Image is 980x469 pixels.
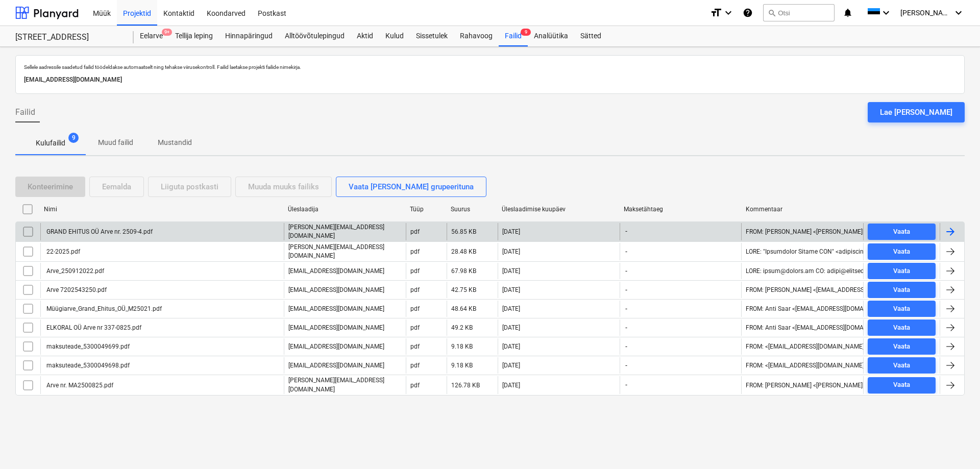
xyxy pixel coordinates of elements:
div: [DATE] [502,343,520,350]
div: Vaata [893,360,910,372]
p: [EMAIL_ADDRESS][DOMAIN_NAME] [288,305,384,313]
button: Vaata [868,282,936,298]
button: Vaata [868,224,936,240]
div: pdf [410,267,420,275]
div: pdf [410,362,420,369]
button: Vaata [PERSON_NAME] grupeerituna [336,177,486,197]
span: - [624,381,628,389]
div: [DATE] [502,305,520,312]
button: Vaata [868,263,936,279]
span: Failid [15,106,35,118]
div: Vaata [893,303,910,315]
i: keyboard_arrow_down [880,7,892,19]
div: maksuteade_5300049699.pdf [45,343,130,350]
iframe: Chat Widget [929,420,980,469]
button: Vaata [868,377,936,393]
div: pdf [410,248,420,255]
p: [EMAIL_ADDRESS][DOMAIN_NAME] [288,267,384,276]
span: - [624,286,628,294]
i: keyboard_arrow_down [722,7,734,19]
button: Vaata [868,319,936,336]
a: Tellija leping [169,26,219,46]
div: Kommentaar [746,206,860,213]
div: [DATE] [502,228,520,235]
div: Vaata [893,322,910,334]
div: Vaata [PERSON_NAME] grupeerituna [349,180,474,193]
div: Müügiarve_Grand_Ehitus_OÜ_M25021.pdf [45,305,162,312]
div: [DATE] [502,267,520,275]
div: [DATE] [502,248,520,255]
div: Vaata [893,379,910,391]
div: Maksetähtaeg [624,206,738,213]
i: Abikeskus [743,7,753,19]
a: Rahavoog [454,26,499,46]
a: Sätted [574,26,607,46]
span: - [624,267,628,276]
a: Kulud [379,26,410,46]
button: Vaata [868,357,936,374]
a: Failid9 [499,26,528,46]
span: 9 [68,133,79,143]
div: maksuteade_5300049698.pdf [45,362,130,369]
p: [EMAIL_ADDRESS][DOMAIN_NAME] [24,75,956,85]
div: 22-2025.pdf [45,248,80,255]
p: Kulufailid [36,138,65,149]
div: Arve_250912022.pdf [45,267,104,275]
div: [DATE] [502,382,520,389]
div: Lae [PERSON_NAME] [880,106,952,119]
div: 9.18 KB [451,343,473,350]
button: Lae [PERSON_NAME] [868,102,965,122]
i: notifications [843,7,853,19]
a: Aktid [351,26,379,46]
div: 126.78 KB [451,382,480,389]
div: Arve nr. MA2500825.pdf [45,382,113,389]
div: 28.48 KB [451,248,476,255]
button: Otsi [763,4,835,21]
span: search [768,9,776,17]
div: Üleslaadija [288,206,402,213]
div: Vaata [893,226,910,238]
div: Üleslaadimise kuupäev [502,206,616,213]
i: keyboard_arrow_down [952,7,965,19]
div: ELKORAL OÜ Arve nr 337-0825.pdf [45,324,141,331]
div: Tüüp [410,206,443,213]
div: [DATE] [502,324,520,331]
a: Sissetulek [410,26,454,46]
div: 9.18 KB [451,362,473,369]
div: 48.64 KB [451,305,476,312]
div: Vaata [893,265,910,277]
p: [PERSON_NAME][EMAIL_ADDRESS][DOMAIN_NAME] [288,223,402,240]
div: Vaata [893,246,910,258]
span: - [624,248,628,256]
span: - [624,361,628,370]
p: [PERSON_NAME][EMAIL_ADDRESS][DOMAIN_NAME] [288,376,402,393]
p: [EMAIL_ADDRESS][DOMAIN_NAME] [288,286,384,294]
div: Vaata [893,341,910,353]
div: 67.98 KB [451,267,476,275]
a: Analüütika [528,26,574,46]
a: Alltöövõtulepingud [279,26,351,46]
p: [EMAIL_ADDRESS][DOMAIN_NAME] [288,324,384,332]
div: pdf [410,286,420,293]
p: [EMAIL_ADDRESS][DOMAIN_NAME] [288,342,384,351]
div: [DATE] [502,362,520,369]
div: Eelarve [134,26,169,46]
div: Vaata [893,284,910,296]
div: 49.2 KB [451,324,473,331]
div: 42.75 KB [451,286,476,293]
div: pdf [410,382,420,389]
div: Nimi [44,206,280,213]
div: Suurus [451,206,494,213]
button: Vaata [868,243,936,260]
div: pdf [410,343,420,350]
a: Eelarve9+ [134,26,169,46]
span: 9+ [162,29,172,36]
span: - [624,324,628,332]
